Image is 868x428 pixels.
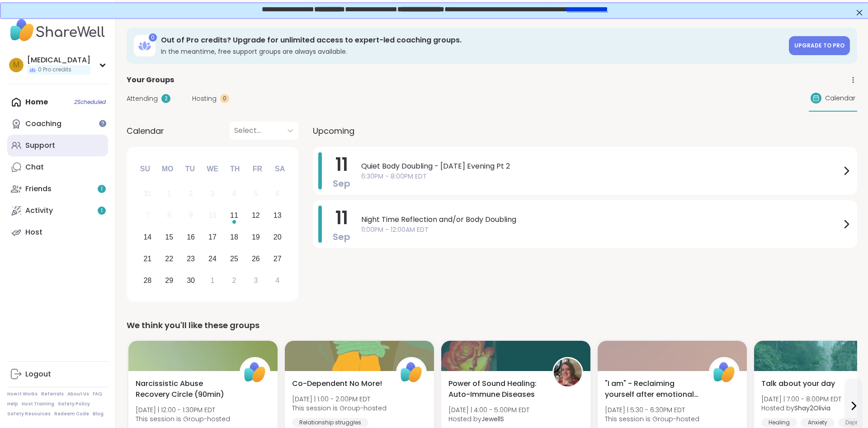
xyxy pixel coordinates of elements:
b: JewellS [481,414,504,423]
div: 6 [275,188,279,200]
div: 0 [149,33,157,42]
div: 12 [252,209,260,221]
div: Choose Friday, October 3rd, 2025 [246,271,265,290]
iframe: Spotlight [99,120,106,127]
img: ShareWell [710,358,738,386]
div: Choose Monday, September 29th, 2025 [160,271,179,290]
div: 25 [230,253,238,265]
a: Referrals [41,391,64,397]
b: Shay2Olivia [794,404,830,413]
div: 21 [143,253,151,265]
div: Coaching [25,119,61,129]
div: 23 [187,253,195,265]
span: Co-Dependent No More! [292,378,382,389]
div: Th [225,159,245,179]
span: "I am" - Reclaiming yourself after emotional abuse [605,378,699,400]
a: Host [7,221,108,243]
span: [DATE] | 1:00 - 2:00PM EDT [292,395,387,404]
a: Support [7,135,108,156]
div: 28 [143,274,151,287]
div: Logout [25,369,51,379]
div: Activity [25,206,53,216]
span: [DATE] | 12:00 - 1:30PM EDT [136,405,230,414]
div: 16 [187,231,195,243]
div: 1 [211,274,215,287]
div: 4 [232,188,236,200]
div: Not available Saturday, September 6th, 2025 [268,184,287,204]
a: Host Training [22,401,54,407]
span: Sep [333,230,350,243]
span: 1 [101,207,103,215]
div: Choose Monday, September 15th, 2025 [160,228,179,247]
div: 20 [274,231,282,243]
div: Choose Friday, September 12th, 2025 [246,206,265,226]
span: Attending [127,94,158,103]
span: 11 [335,152,348,177]
div: 2 [232,274,236,287]
div: Choose Saturday, September 20th, 2025 [268,228,287,247]
div: Tu [180,159,200,179]
div: Not available Tuesday, September 9th, 2025 [181,206,201,226]
div: 3 [211,188,215,200]
div: Choose Sunday, September 14th, 2025 [138,228,157,247]
div: 14 [143,231,151,243]
span: Sep [333,177,350,190]
div: Not available Sunday, September 7th, 2025 [138,206,157,226]
div: Chat [25,162,44,172]
div: Choose Thursday, September 25th, 2025 [225,249,244,268]
span: 11 [335,205,348,230]
div: Choose Tuesday, September 30th, 2025 [181,271,201,290]
span: Night Time Reflection and/or Body Doubling [361,214,841,225]
span: This session is Group-hosted [136,414,230,423]
span: Upgrade to Pro [794,42,844,49]
div: 0 [220,94,229,103]
div: Healing [761,418,797,427]
span: Hosting [192,94,217,103]
span: Calendar [825,94,855,103]
div: Choose Thursday, September 11th, 2025 [225,206,244,226]
span: Upcoming [313,125,354,137]
div: Mo [157,159,177,179]
div: Fr [247,159,267,179]
div: Choose Thursday, October 2nd, 2025 [225,271,244,290]
span: Power of Sound Healing: Auto-Immune Diseases [448,378,542,400]
div: 26 [252,253,260,265]
a: Safety Policy [58,401,90,407]
div: [MEDICAL_DATA] [27,55,90,65]
span: 0 Pro credits [38,66,71,74]
span: This session is Group-hosted [292,404,387,413]
a: Friends1 [7,178,108,200]
a: Coaching [7,113,108,135]
div: Choose Thursday, September 18th, 2025 [225,228,244,247]
span: [DATE] | 5:30 - 6:30PM EDT [605,405,699,414]
a: Help [7,401,18,407]
div: 19 [252,231,260,243]
div: 15 [165,231,173,243]
div: Choose Monday, September 22nd, 2025 [160,249,179,268]
span: Hosted by [448,414,529,423]
div: Choose Friday, September 26th, 2025 [246,249,265,268]
span: Narcissistic Abuse Recovery Circle (90min) [136,378,230,400]
div: Choose Wednesday, September 24th, 2025 [203,249,222,268]
div: Not available Wednesday, September 3rd, 2025 [203,184,222,204]
div: 5 [254,188,258,200]
span: Quiet Body Doubling - [DATE] Evening Pt 2 [361,161,841,172]
div: 2 [161,94,170,103]
div: 22 [165,253,173,265]
div: 8 [167,209,171,221]
div: Not available Monday, September 8th, 2025 [160,206,179,226]
img: ShareWell [397,358,425,386]
div: Choose Saturday, September 27th, 2025 [268,249,287,268]
h3: In the meantime, free support groups are always available. [161,47,783,56]
div: Choose Wednesday, October 1st, 2025 [203,271,222,290]
a: Safety Resources [7,411,51,417]
div: Host [25,227,42,237]
div: Not available Friday, September 5th, 2025 [246,184,265,204]
span: M [13,59,19,71]
img: ShareWell Nav Logo [7,14,108,46]
span: 11:00PM - 12:00AM EDT [361,225,841,235]
div: 17 [208,231,217,243]
div: 29 [165,274,173,287]
span: Talk about your day [761,378,835,389]
div: 2 [189,188,193,200]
